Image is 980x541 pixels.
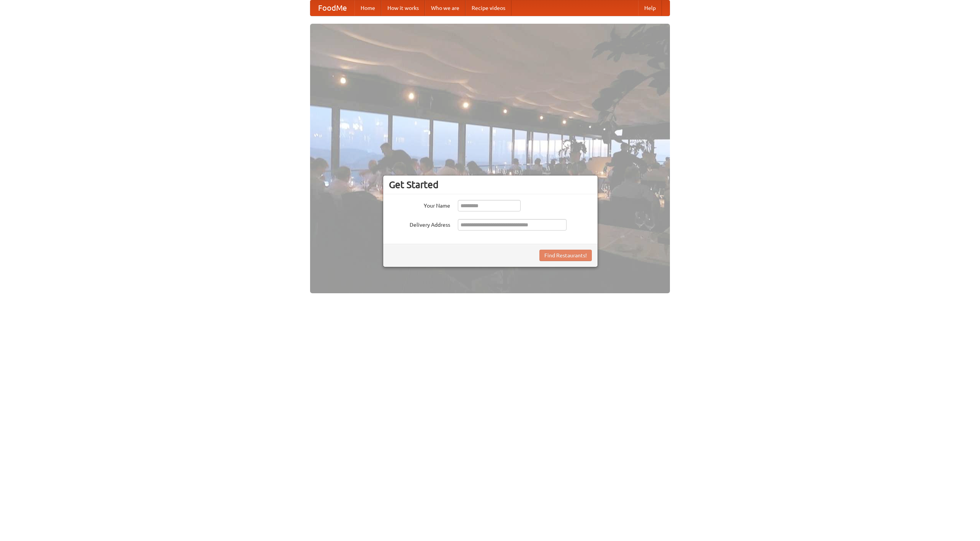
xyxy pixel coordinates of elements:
label: Your Name [389,200,450,210]
button: Find Restaurants! [539,250,592,261]
a: FoodMe [310,0,354,16]
a: Home [354,0,381,16]
h3: Get Started [389,179,592,190]
a: Recipe videos [465,0,511,16]
a: Who we are [425,0,465,16]
label: Delivery Address [389,219,450,229]
a: Help [638,0,662,16]
a: How it works [381,0,425,16]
